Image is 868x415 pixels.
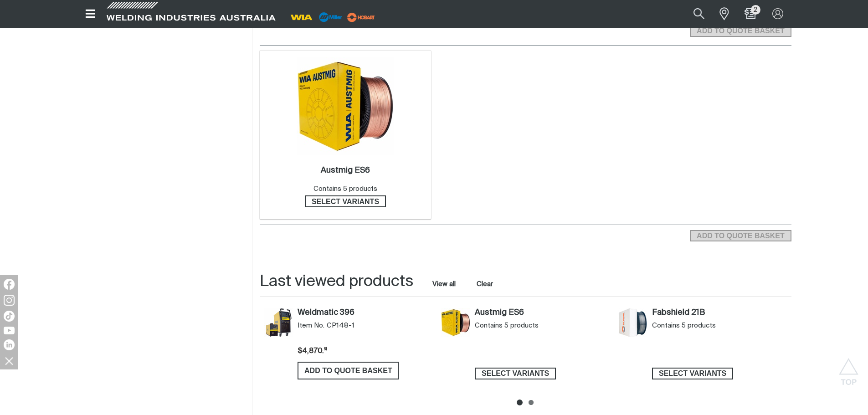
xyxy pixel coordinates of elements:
[672,4,714,24] input: Product name or item number...
[298,348,327,355] span: $4,870.
[614,306,791,381] article: Fabshield 21B (Fabshield 21B)
[475,308,609,318] a: Austmig ES6
[264,308,293,337] img: Weldmatic 396
[476,368,555,379] span: Select variants
[297,57,394,155] img: Austmig ES6
[432,280,456,289] a: View all last viewed products
[653,368,732,379] span: Select variants
[321,165,370,176] a: Austmig ES6
[690,230,791,242] button: Add selected products to the shopping cart
[691,25,790,37] span: ADD TO QUOTE BASKET
[298,347,432,356] div: Price
[298,308,432,318] a: Weldmatic 396
[260,306,437,381] article: Weldmatic 396 (CP148-1)
[298,321,324,330] span: Item No.
[652,321,786,330] div: Contains 5 products
[324,348,327,351] sup: 61
[690,25,791,37] button: Add selected products to the shopping cart
[306,195,385,207] span: Select variants
[344,14,378,20] a: miller
[4,311,15,322] img: TikTok
[298,364,398,376] span: ADD TO QUOTE BASKET
[313,184,377,195] div: Contains 5 products
[4,295,15,306] img: Instagram
[321,166,370,174] h2: Austmig ES6
[652,308,786,318] a: Fabshield 21B
[4,339,15,350] img: LinkedIn
[437,306,614,381] article: Austmig ES6 (Austmig ES6)
[475,321,609,330] div: Contains 5 products
[344,10,378,24] img: miller
[327,321,354,330] span: CP148-1
[683,4,714,24] button: Search products
[305,195,386,207] a: Select variants of Austmig ES6
[475,278,495,290] button: Clear all last viewed products
[4,279,15,290] img: Facebook
[690,227,791,242] section: Add to cart control
[260,272,413,292] h2: Last viewed products
[4,327,15,334] img: YouTube
[652,368,733,379] a: Select variants of Fabshield 21B
[1,353,17,369] img: hide socials
[298,362,399,379] button: Add Weldmatic 396 to the shopping cart
[475,368,556,379] a: Select variants of Austmig ES6
[618,308,647,337] img: Fabshield 21B
[441,308,470,337] img: Austmig ES6
[691,230,790,242] span: ADD TO QUOTE BASKET
[838,358,859,379] button: Scroll to top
